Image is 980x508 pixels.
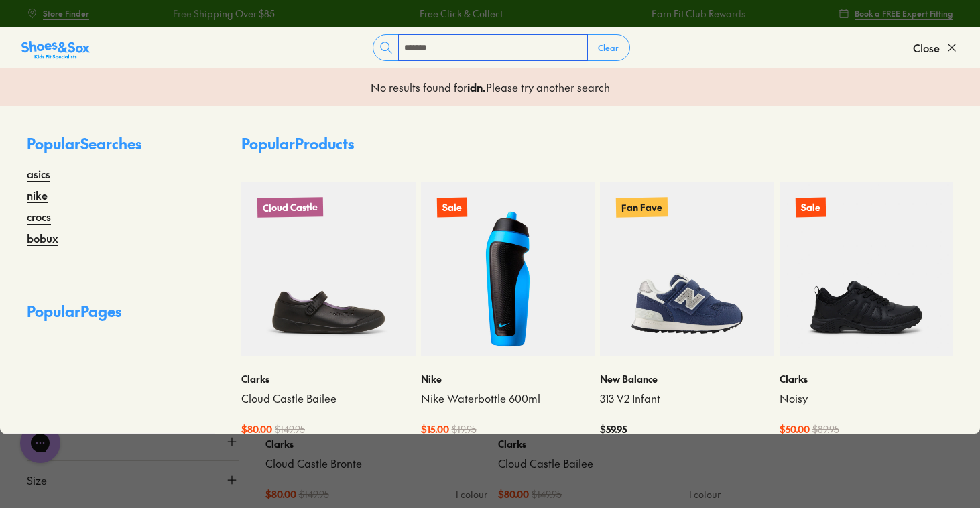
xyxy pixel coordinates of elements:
[27,133,188,166] p: Popular Searches
[421,372,595,386] p: Nike
[498,487,529,501] span: $ 80.00
[600,182,774,356] a: Fan Fave
[600,422,627,436] span: $ 59.95
[27,300,188,333] p: Popular Pages
[532,487,562,501] span: $ 149.95
[600,372,774,386] p: New Balance
[27,166,50,182] a: asics
[780,182,954,356] a: Sale
[241,182,416,356] a: Cloud Castle
[780,391,954,406] a: Noisy
[265,437,488,451] p: Clarks
[21,37,90,58] a: Shoes &amp; Sox
[257,197,323,218] p: Cloud Castle
[27,230,58,246] a: bobux
[651,7,745,21] a: Earn Fit Club Rewards
[13,418,67,468] iframe: Gorgias live chat messenger
[241,133,354,155] p: Popular Products
[21,40,90,61] img: SNS_Logo_Responsive.svg
[27,461,239,499] button: Size
[600,391,774,406] a: 313 V2 Infant
[812,422,839,436] span: $ 89.95
[27,1,89,25] a: Store Finder
[241,391,416,406] a: Cloud Castle Bailee
[839,1,953,25] a: Book a FREE Expert Fitting
[241,372,416,386] p: Clarks
[780,422,810,436] span: $ 50.00
[498,456,721,471] a: Cloud Castle Bailee
[855,7,953,19] span: Book a FREE Expert Fitting
[43,7,89,19] span: Store Finder
[27,472,47,488] span: Size
[27,187,48,203] a: nike
[455,487,487,501] div: 1 colour
[172,7,274,21] a: Free Shipping Over $85
[371,79,610,95] p: No results found for Please try another search
[436,198,467,218] p: Sale
[780,372,954,386] p: Clarks
[913,40,940,56] span: Close
[299,487,329,501] span: $ 149.95
[27,423,239,460] button: Price
[421,422,449,436] span: $ 15.00
[419,7,502,21] a: Free Click & Collect
[795,198,825,218] p: Sale
[421,182,595,356] a: Sale
[265,487,296,501] span: $ 80.00
[27,208,51,225] a: crocs
[616,197,668,217] p: Fan Fave
[498,437,721,451] p: Clarks
[241,422,272,436] span: $ 80.00
[421,391,595,406] a: Nike Waterbottle 600ml
[265,456,488,471] a: Cloud Castle Bronte
[587,36,629,60] button: Clear
[275,422,305,436] span: $ 149.95
[913,33,959,62] button: Close
[467,80,486,94] b: idn .
[688,487,721,501] div: 1 colour
[452,422,477,436] span: $ 19.95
